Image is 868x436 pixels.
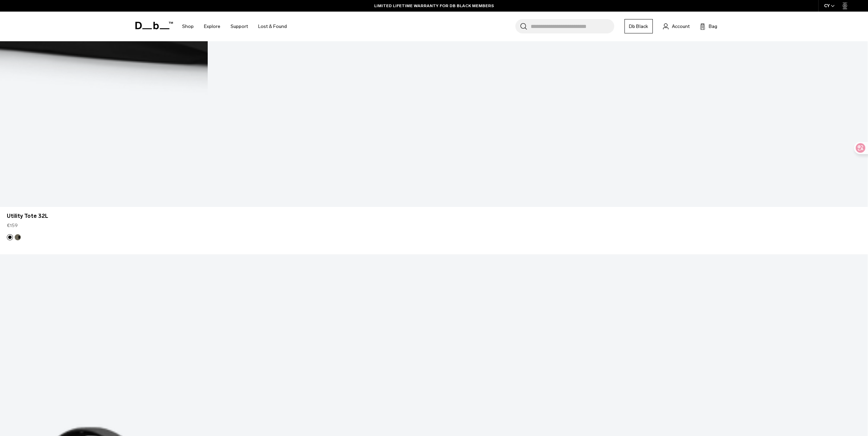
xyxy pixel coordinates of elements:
button: Forest Green [15,234,21,240]
a: LIMITED LIFETIME WARRANTY FOR DB BLACK MEMBERS [374,3,494,9]
button: Black Out [7,234,13,240]
a: Support [231,14,248,39]
a: Account [663,22,690,30]
a: Db Black [624,19,653,33]
span: €159 [7,222,18,229]
nav: Main Navigation [177,12,292,41]
a: Explore [204,14,220,39]
a: Lost & Found [258,14,287,39]
button: Bag [700,22,717,30]
span: Account [672,23,690,30]
a: Shop [182,14,194,39]
a: Utility Tote 32L [7,212,861,220]
span: Bag [709,23,717,30]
